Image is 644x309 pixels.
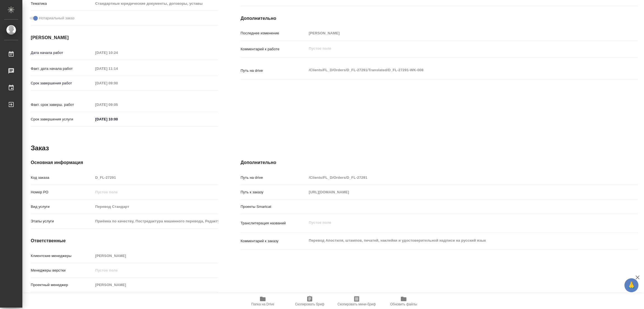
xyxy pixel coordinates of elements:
[93,115,142,123] input: ✎ Введи что-нибудь
[93,173,218,182] input: Пустое поле
[307,236,605,245] textarea: Перевод Апостиля, штампов, печатей, наклейки и удостоверительной надписи на русский язык
[241,175,307,180] p: Путь на drive
[390,302,417,306] span: Обновить файлы
[337,302,376,306] span: Скопировать мини-бриф
[251,302,274,306] span: Папка на Drive
[93,266,218,274] input: Пустое поле
[93,203,218,211] input: Пустое поле
[241,238,307,244] p: Комментарий к заказу
[31,253,93,259] p: Клиентские менеджеры
[31,1,93,6] p: Тематика
[31,66,93,72] p: Факт. дата начала работ
[93,101,142,109] input: Пустое поле
[93,49,142,57] input: Пустое поле
[307,29,605,37] input: Пустое поле
[286,293,333,309] button: Скопировать бриф
[31,50,93,56] p: Дата начала работ
[31,204,93,210] p: Вид услуги
[241,68,307,73] p: Путь на drive
[627,279,636,291] span: 🙏
[31,117,93,122] p: Срок завершения услуги
[31,218,93,224] p: Этапы услуги
[31,80,93,86] p: Срок завершения работ
[31,102,93,108] p: Факт. срок заверш. работ
[295,302,324,306] span: Скопировать бриф
[241,46,307,52] p: Комментарий к работе
[241,30,307,36] p: Последнее изменение
[39,15,74,21] span: Нотариальный заказ
[241,204,307,210] p: Проекты Smartcat
[93,281,218,289] input: Пустое поле
[31,268,93,273] p: Менеджеры верстки
[93,65,142,73] input: Пустое поле
[31,282,93,288] p: Проектный менеджер
[333,293,380,309] button: Скопировать мини-бриф
[31,144,49,153] h2: Заказ
[241,159,638,166] h4: Дополнительно
[31,159,218,166] h4: Основная информация
[241,15,638,22] h4: Дополнительно
[239,293,286,309] button: Папка на Drive
[93,217,218,225] input: Пустое поле
[241,189,307,195] p: Путь к заказу
[93,188,218,196] input: Пустое поле
[31,175,93,180] p: Код заказа
[31,189,93,195] p: Номер РО
[93,252,218,260] input: Пустое поле
[307,65,605,75] textarea: /Clients/FL_D/Orders/D_FL-27291/Translated/D_FL-27291-WK-008
[380,293,427,309] button: Обновить файлы
[307,188,605,196] input: Пустое поле
[31,34,218,41] h4: [PERSON_NAME]
[624,278,638,292] button: 🙏
[31,237,218,244] h4: Ответственные
[241,220,307,226] p: Транслитерация названий
[93,79,142,87] input: Пустое поле
[307,173,605,182] input: Пустое поле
